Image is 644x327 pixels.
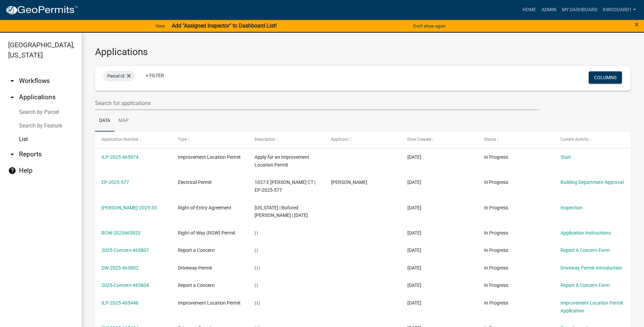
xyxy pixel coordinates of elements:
[560,154,571,160] a: Start
[178,154,241,160] span: Improvement Location Permit
[153,20,168,32] a: View
[178,265,212,271] span: Driveway Permit
[255,265,260,271] span: | | |
[331,137,349,142] span: Applicant
[559,3,600,16] a: My Dashboard
[560,230,611,236] a: Application Instructions
[8,150,16,158] i: arrow_drop_down
[102,137,139,142] span: Application Number
[484,154,508,160] span: In Progress
[95,46,630,58] h3: Applications
[484,247,508,253] span: In Progress
[178,282,215,288] span: Report a Concern
[560,300,623,313] a: Improvement Location Permit Application
[560,205,583,210] a: Inspection
[407,154,421,160] span: 08/19/2025
[520,3,539,16] a: Home
[600,3,639,16] a: kwoodard1
[634,20,639,29] span: ×
[634,20,639,29] button: Close
[407,282,421,288] span: 08/18/2025
[8,77,16,85] i: arrow_drop_down
[178,205,232,210] span: Right-of-Entry Agreement
[95,132,171,148] datatable-header-cell: Application Number
[102,300,139,306] a: ILP-2025-465446
[325,132,401,148] datatable-header-cell: Applicant
[102,265,139,271] a: DW-2025-465802
[589,71,622,84] button: Columns
[172,22,277,29] strong: Add "Assigned Inspector" to Dashboard List!
[8,167,16,175] i: help
[255,137,275,142] span: Description
[484,300,508,306] span: In Progress
[178,230,235,236] span: Right-of-Way (ROW) Permit
[407,179,421,185] span: 08/19/2025
[114,110,133,132] a: Map
[560,265,622,271] a: Driveway Permit Introduction
[102,247,149,253] a: 2025-Concern-465807
[178,300,241,306] span: Improvement Location Permit
[477,132,554,148] datatable-header-cell: Status
[484,179,508,185] span: In Progress
[255,179,315,193] span: 1037 E WOODALL CT | EP-2025-577
[401,132,477,148] datatable-header-cell: Date Created
[407,300,421,306] span: 08/18/2025
[331,179,367,185] span: Joshua Jennings
[484,265,508,271] span: In Progress
[255,205,308,218] span: Indiana | Bufored Meade | 8/5/25
[102,230,141,236] a: ROW-2025465823
[102,282,149,288] a: 2025-Concern-465604
[171,132,248,148] datatable-header-cell: Type
[255,230,258,236] span: | |
[410,20,448,32] button: Don't show again
[255,300,260,306] span: | | |
[407,247,421,253] span: 08/19/2025
[248,132,325,148] datatable-header-cell: Description
[102,179,129,185] a: EP-2025-577
[140,69,169,82] a: + Filter
[554,132,630,148] datatable-header-cell: Current Activity
[178,179,212,185] span: Electrical Permit
[95,110,114,132] a: Data
[560,247,610,253] a: Report A Concern Form
[484,282,508,288] span: In Progress
[178,137,187,142] span: Type
[407,230,421,236] span: 08/19/2025
[484,137,496,142] span: Status
[107,73,124,79] span: Parcel Id
[255,282,258,288] span: | |
[102,154,139,160] a: ILP-2025-465974
[255,154,309,168] span: Apply for an Improvement Location Permit
[484,230,508,236] span: In Progress
[560,282,610,288] a: Report A Concern Form
[560,137,589,142] span: Current Activity
[560,179,624,185] a: Building Department Approval
[407,265,421,271] span: 08/19/2025
[178,247,215,253] span: Report a Concern
[95,96,539,110] input: Search for applications
[407,205,421,210] span: 08/19/2025
[539,3,559,16] a: Admin
[8,93,16,101] i: arrow_drop_up
[102,205,157,210] a: [PERSON_NAME]-2025-33
[407,137,431,142] span: Date Created
[255,247,258,253] span: | |
[484,205,508,210] span: In Progress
